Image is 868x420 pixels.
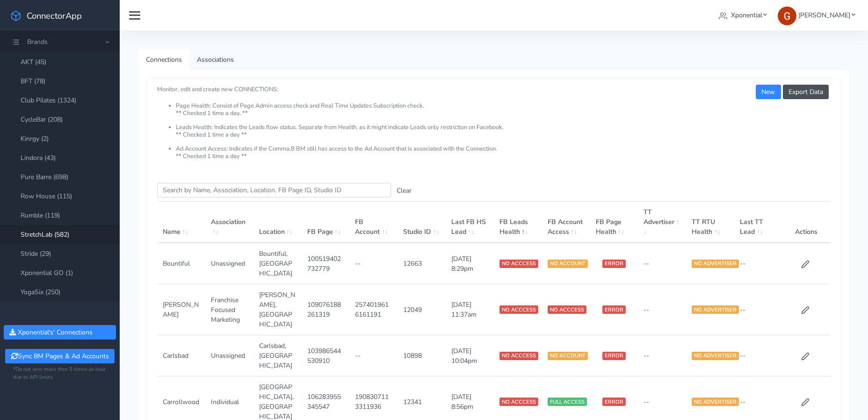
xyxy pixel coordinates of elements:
th: FB Leads Health [494,202,542,243]
th: Association [205,202,253,243]
td: [DATE] 10:04pm [446,335,494,377]
td: -- [638,284,686,335]
th: TT RTU Health [686,202,734,243]
td: -- [349,335,398,377]
td: 10898 [398,335,446,377]
li: Page Health: Consist of Page Admin access check and Real Time Updates Subscription check. ** Chec... [176,102,831,124]
span: NO ADVERTISER [692,352,739,360]
th: Last TT Lead [734,202,782,243]
span: Brands [27,37,48,46]
span: ConnectorApp [27,10,82,22]
td: Carlsbad [157,335,205,377]
span: NO ACCCESS [499,352,538,360]
button: New [756,85,781,99]
img: Greg Clemmons [778,7,796,25]
td: 109076188261319 [302,284,350,335]
td: Unassigned [205,335,253,377]
span: NO ACCOUNT [548,260,588,268]
input: enter text you want to search [157,183,391,197]
a: Xponential [715,7,771,24]
a: [PERSON_NAME] [774,7,859,24]
span: NO ADVERTISER [692,260,739,268]
td: 100519402732779 [302,243,350,284]
th: Last FB HS Lead [446,202,494,243]
button: Export Data [783,85,829,99]
a: Connections [138,49,189,70]
span: ERROR [602,305,626,314]
th: Location [253,202,302,243]
span: NO ADVERTISER [692,305,739,314]
span: NO ADVERTISER [692,398,739,406]
td: [PERSON_NAME],[GEOGRAPHIC_DATA] [253,284,302,335]
th: FB Account [349,202,398,243]
span: ERROR [602,260,626,268]
span: NO ACCOUNT [548,352,588,360]
th: Studio ID [398,202,446,243]
span: NO ACCCESS [548,305,586,314]
button: Xponential's' Connections [4,325,116,340]
td: Bountiful,[GEOGRAPHIC_DATA] [253,243,302,284]
th: FB Account Access [542,202,590,243]
td: -- [638,243,686,284]
th: Name [157,202,205,243]
span: ERROR [602,352,626,360]
span: [PERSON_NAME] [798,11,850,20]
td: Franchise Focused Marketing [205,284,253,335]
td: -- [734,243,782,284]
td: [DATE] 11:37am [446,284,494,335]
span: NO ACCCESS [499,398,538,406]
button: Sync BM Pages & Ad Accounts [5,349,114,363]
a: Associations [189,49,241,70]
td: Unassigned [205,243,253,284]
td: [DATE] 8:29pm [446,243,494,284]
th: TT Advertiser [638,202,686,243]
small: Monitor, edit and create new CONNECTIONS: [157,78,831,160]
span: NO ACCCESS [499,305,538,314]
td: -- [734,284,782,335]
td: -- [638,335,686,377]
td: 12663 [398,243,446,284]
span: FULL ACCESS [548,398,587,406]
button: Clear [391,183,417,198]
td: 12049 [398,284,446,335]
td: [PERSON_NAME] [157,284,205,335]
td: -- [734,335,782,377]
td: 2574019616161191 [349,284,398,335]
li: Leads Health: Indicates the Leads flow status. Separate from Health, as it might indicate Leads o... [176,124,831,145]
span: NO ACCCESS [499,260,538,268]
td: Bountiful [157,243,205,284]
li: Ad Account Access: Indicates if the Comma,8 BM still has access to the Ad Account that is associa... [176,145,831,160]
small: *Do not sync more then 5 times an hour due to API limits. [13,366,107,382]
span: ERROR [602,398,626,406]
th: Actions [782,202,831,243]
td: -- [349,243,398,284]
th: FB Page Health [590,202,638,243]
th: FB Page [302,202,350,243]
span: Xponential [731,11,762,20]
td: 103986544530910 [302,335,350,377]
td: Carlsbad,[GEOGRAPHIC_DATA] [253,335,302,377]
